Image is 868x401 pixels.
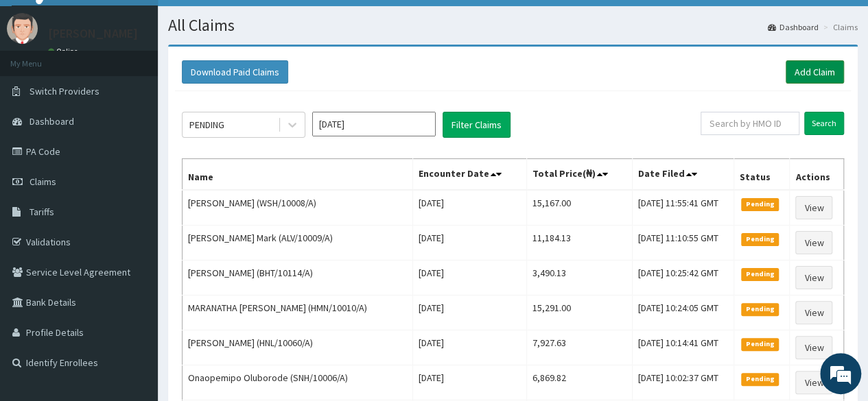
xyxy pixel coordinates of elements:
[795,266,832,289] a: View
[632,295,734,330] td: [DATE] 10:24:05 GMT
[527,295,633,330] td: 15,291.00
[741,233,779,245] span: Pending
[183,190,413,226] td: [PERSON_NAME] (WSH/10008/A)
[413,365,527,400] td: [DATE]
[795,301,832,324] a: View
[768,21,819,33] a: Dashboard
[527,226,633,260] td: 11,184.13
[413,159,527,191] th: Encounter Date
[183,159,413,191] th: Name
[632,260,734,295] td: [DATE] 10:25:42 GMT
[183,330,413,365] td: [PERSON_NAME] (HNL/10060/A)
[820,21,858,33] li: Claims
[741,338,779,350] span: Pending
[413,260,527,295] td: [DATE]
[527,260,633,295] td: 3,490.13
[80,116,189,254] span: We're online!
[183,365,413,400] td: Onaopemipo Oluborode (SNH/10006/A)
[71,77,231,95] div: Chat with us now
[183,295,413,330] td: MARANATHA [PERSON_NAME] (HMN/10010/A)
[225,7,258,40] div: Minimize live chat window
[527,365,633,400] td: 6,869.82
[30,115,74,127] span: Dashboard
[183,260,413,295] td: [PERSON_NAME] (BHT/10114/A)
[795,371,832,394] a: View
[786,60,844,84] a: Add Claim
[741,303,779,315] span: Pending
[734,159,790,191] th: Status
[790,159,844,191] th: Actions
[443,112,511,138] button: Filter Claims
[741,373,779,385] span: Pending
[527,190,633,226] td: 15,167.00
[25,69,56,103] img: d_794563401_company_1708531726252_794563401
[413,226,527,260] td: [DATE]
[30,85,99,97] span: Switch Providers
[527,330,633,365] td: 7,927.63
[632,159,734,191] th: Date Filed
[183,226,413,260] td: [PERSON_NAME] Mark (ALV/10009/A)
[189,118,224,132] div: PENDING
[312,112,436,136] input: Select Month and Year
[48,47,81,56] a: Online
[632,365,734,400] td: [DATE] 10:02:37 GMT
[795,196,832,219] a: View
[795,336,832,359] a: View
[632,330,734,365] td: [DATE] 10:14:41 GMT
[30,175,56,188] span: Claims
[741,268,779,280] span: Pending
[30,206,54,218] span: Tariffs
[701,112,799,135] input: Search by HMO ID
[632,226,734,260] td: [DATE] 11:10:55 GMT
[7,13,38,44] img: User Image
[168,16,858,34] h1: All Claims
[413,190,527,226] td: [DATE]
[182,60,288,84] button: Download Paid Claims
[7,260,261,308] textarea: Type your message and hit 'Enter'
[804,112,844,135] input: Search
[48,27,138,40] p: [PERSON_NAME]
[413,295,527,330] td: [DATE]
[632,190,734,226] td: [DATE] 11:55:41 GMT
[527,159,633,191] th: Total Price(₦)
[795,231,832,254] a: View
[413,330,527,365] td: [DATE]
[741,198,779,210] span: Pending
